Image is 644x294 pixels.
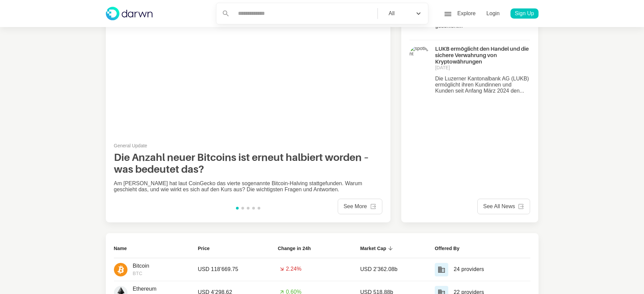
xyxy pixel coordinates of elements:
h2: Die Anzahl neuer Bitcoins ist erneut halbiert worden – was bedeutet das? [114,151,383,175]
span: Market Cap [360,244,395,252]
p: 2.24% [286,265,302,273]
p: Bitcoin [133,262,149,270]
p: USD 118’669.75 [198,266,272,273]
img: icon [114,263,127,276]
p: Ethereum [133,285,157,293]
a: 24 providers [435,263,525,276]
span: Change in 24h [278,244,320,252]
span: Name [114,244,136,252]
a: Login [481,8,505,19]
p: Login [485,8,501,19]
b: Market Cap [360,244,386,252]
p: See All News [483,203,515,210]
p: See More [343,203,367,210]
p: 24 providers [454,266,484,273]
a: Sign Up [510,8,539,19]
a: See All News [477,199,530,214]
p: Am [PERSON_NAME] hat laut CoinGecko das vierte sogenannte Bitcoin-Halving stattgefunden. Warum ge... [114,180,383,193]
div: All [389,10,395,17]
a: LUKB ermöglicht den Handel und die sichere Verwahrung von Kryptowährungen[DATE]Die Luzerner Kanto... [435,46,530,99]
p: USD 2’362.08b [360,266,429,273]
p: General Update [114,143,147,148]
img: spotlight [409,46,430,66]
a: See More [338,199,382,214]
p: [DATE] [435,65,530,70]
b: Price [198,244,210,252]
span: Offered By [435,244,468,252]
p: Explore [456,8,477,19]
h4: LUKB ermöglicht den Handel und die sichere Verwahrung von Kryptowährungen [435,46,530,65]
b: Name [114,244,127,252]
span: Price [198,244,218,252]
a: iconBitcoinBTC [114,262,193,277]
p: Die Luzerner Kantonalbank AG (LUKB) ermöglicht ihren Kundinnen und Kunden seit Anfang März 2024 d... [435,76,530,94]
b: Offered By [435,244,459,252]
b: Change in 24h [278,244,311,252]
p: BTC [133,270,149,277]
